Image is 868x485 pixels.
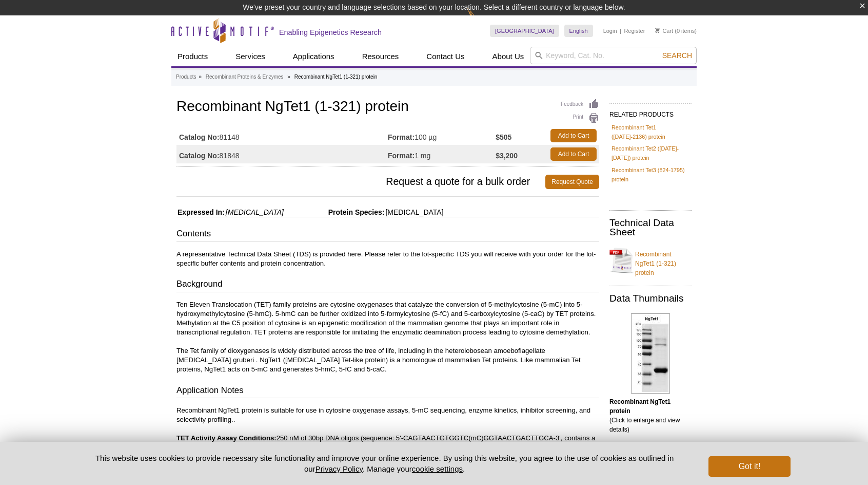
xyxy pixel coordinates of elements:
h2: Data Thumbnails [609,294,692,303]
button: cookie settings [412,464,463,473]
a: Resources [356,47,405,66]
p: (Click to enlarge and view details) [609,397,692,434]
a: Recombinant Tet1 ([DATE]-2136) protein [611,123,689,141]
img: Your Cart [655,28,660,33]
a: Feedback [561,99,599,110]
h2: RELATED PRODUCTS [609,103,692,121]
a: Print [561,113,599,124]
a: Recombinant Tet2 ([DATE]-[DATE]) protein [611,144,689,162]
h3: Application Notes [176,384,599,399]
h3: Contents [176,228,599,242]
a: English [564,25,593,37]
h2: Enabling Epigenetics Research [279,28,382,37]
a: Products [176,72,196,82]
strong: TET Activity Assay Conditions: [176,434,277,442]
a: Services [229,47,271,66]
strong: Catalog No: [179,151,220,160]
button: Search [659,51,695,60]
a: [GEOGRAPHIC_DATA] [490,25,559,37]
a: Recombinant Tet3 (824-1795) protein [611,165,689,184]
i: [MEDICAL_DATA] [226,208,284,216]
strong: Format: [388,151,415,160]
td: 81848 [176,145,388,163]
img: Change Here [467,8,495,32]
td: 100 µg [388,126,496,145]
li: » [287,74,290,80]
span: Search [662,51,692,60]
td: 1 mg [388,145,496,163]
h3: Background [176,278,599,292]
a: Add to Cart [550,129,597,142]
a: Applications [287,47,341,66]
li: | [620,25,621,37]
strong: Catalog No: [179,133,220,142]
h2: Technical Data Sheet [609,218,692,237]
span: [MEDICAL_DATA] [384,208,443,216]
b: Recombinant NgTet1 protein [609,398,670,415]
p: Ten Eleven Translocation (TET) family proteins are cytosine oxygenases that catalyze the conversi... [176,300,599,374]
strong: $3,200 [496,151,518,160]
a: Contact Us [420,47,470,66]
p: Recombinant NgTet1 protein is suitable for use in cytosine oxygenase assays, 5-mC sequencing, enz... [176,406,599,461]
td: 81148 [176,126,388,145]
a: Login [603,27,617,34]
img: Recombinant NgTet1 protein [631,313,670,394]
p: A representative Technical Data Sheet (TDS) is provided here. Please refer to the lot-specific TD... [176,250,599,268]
span: Request a quote for a bulk order [176,175,545,189]
a: Request Quote [545,175,599,189]
a: Products [171,47,214,66]
a: Cart [655,27,673,34]
a: Recombinant NgTet1 (1-321) protein [609,244,692,277]
li: » [199,74,202,80]
a: Add to Cart [550,147,597,161]
a: Privacy Policy [315,464,363,473]
li: (0 items) [655,25,697,37]
a: Recombinant Proteins & Enzymes [206,72,284,82]
strong: Format: [388,133,415,142]
li: Recombinant NgTet1 (1-321) protein [294,74,378,80]
p: This website uses cookies to provide necessary site functionality and improve your online experie... [77,453,692,474]
a: About Us [486,47,530,66]
h1: Recombinant NgTet1 (1-321) protein [176,99,599,116]
button: Got it! [708,456,791,477]
span: Protein Species: [286,208,385,216]
input: Keyword, Cat. No. [530,47,697,64]
strong: $505 [496,133,511,142]
span: Expressed In: [176,208,225,216]
a: Register [624,27,645,34]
